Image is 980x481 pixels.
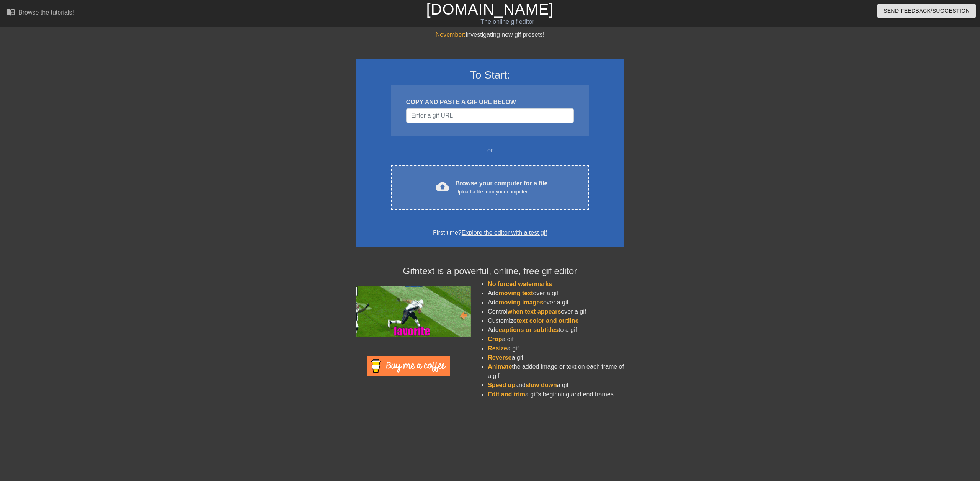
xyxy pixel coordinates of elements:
[456,188,548,196] div: Upload a file from your computer
[517,317,579,324] span: text color and outline
[488,298,624,307] li: Add over a gif
[330,17,684,26] div: The online gif editor
[426,1,554,18] a: [DOMAIN_NAME]
[456,179,548,196] div: Browse your computer for a file
[356,286,471,337] img: football_small.gif
[6,7,15,16] span: menu_book
[366,228,614,237] div: First time?
[488,345,507,352] span: Resize
[526,382,557,388] span: slow down
[18,9,74,16] div: Browse the tutorials!
[488,289,624,298] li: Add over a gif
[488,326,624,335] li: Add to a gif
[488,316,624,326] li: Customize
[488,335,624,344] li: a gif
[508,308,561,315] span: when text appears
[367,356,450,376] img: Buy Me A Coffee
[488,382,515,388] span: Speed up
[884,6,970,16] span: Send Feedback/Suggestion
[406,98,574,107] div: COPY AND PASTE A GIF URL BELOW
[488,362,624,381] li: the added image or text on each frame of a gif
[488,307,624,316] li: Control over a gif
[488,344,624,353] li: a gif
[406,108,574,123] input: Username
[488,391,525,398] span: Edit and trim
[462,229,547,236] a: Explore the editor with a test gif
[356,30,624,39] div: Investigating new gif presets!
[488,281,552,287] span: No forced watermarks
[488,353,624,362] li: a gif
[436,31,465,38] span: November:
[488,354,511,361] span: Reverse
[499,327,559,333] span: captions or subtitles
[356,266,624,277] h4: Gifntext is a powerful, online, free gif editor
[376,146,604,155] div: or
[488,336,502,342] span: Crop
[488,390,624,399] li: a gif's beginning and end frames
[499,299,543,306] span: moving images
[6,7,74,19] a: Browse the tutorials!
[488,381,624,390] li: and a gif
[499,290,533,296] span: moving text
[488,363,512,370] span: Animate
[366,69,614,82] h3: To Start:
[436,180,449,193] span: cloud_upload
[877,4,976,18] button: Send Feedback/Suggestion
